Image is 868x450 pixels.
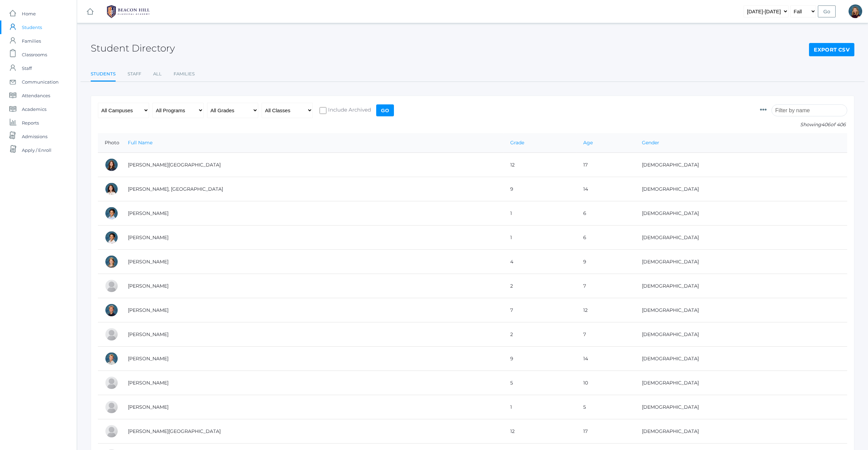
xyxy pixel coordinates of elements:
[121,153,503,177] td: [PERSON_NAME][GEOGRAPHIC_DATA]
[635,419,847,444] td: [DEMOGRAPHIC_DATA]
[503,322,576,347] td: 2
[22,34,41,48] span: Families
[576,419,635,444] td: 17
[121,395,503,419] td: [PERSON_NAME]
[818,5,836,17] input: Go
[121,322,503,347] td: [PERSON_NAME]
[103,3,154,20] img: BHCALogos-05-308ed15e86a5a0abce9b8dd61676a3503ac9727e845dece92d48e8588c001991.png
[105,352,118,365] div: Logan Albanese
[576,298,635,322] td: 12
[635,274,847,298] td: [DEMOGRAPHIC_DATA]
[105,328,118,341] div: Elle Albanese
[635,177,847,201] td: [DEMOGRAPHIC_DATA]
[635,226,847,250] td: [DEMOGRAPHIC_DATA]
[105,158,118,172] div: Charlotte Abdulla
[128,67,141,81] a: Staff
[121,226,503,250] td: [PERSON_NAME]
[91,43,175,54] h2: Student Directory
[105,206,118,220] div: Dominic Abrea
[510,140,524,146] a: Grade
[105,376,118,390] div: Paige Albanese
[121,347,503,371] td: [PERSON_NAME]
[503,419,576,444] td: 12
[22,116,39,130] span: Reports
[642,140,659,146] a: Gender
[809,43,854,57] a: Export CSV
[121,177,503,201] td: [PERSON_NAME], [GEOGRAPHIC_DATA]
[98,133,121,153] th: Photo
[128,140,152,146] a: Full Name
[635,153,847,177] td: [DEMOGRAPHIC_DATA]
[576,177,635,201] td: 14
[503,347,576,371] td: 9
[503,371,576,395] td: 5
[22,143,52,157] span: Apply / Enroll
[22,61,32,75] span: Staff
[576,347,635,371] td: 14
[576,371,635,395] td: 10
[121,201,503,226] td: [PERSON_NAME]
[174,67,195,81] a: Families
[635,322,847,347] td: [DEMOGRAPHIC_DATA]
[576,226,635,250] td: 6
[320,107,326,114] input: Include Archived
[760,121,847,128] p: Showing of 406
[22,102,46,116] span: Academics
[635,298,847,322] td: [DEMOGRAPHIC_DATA]
[503,177,576,201] td: 9
[121,274,503,298] td: [PERSON_NAME]
[849,4,862,18] div: Lindsay Leeds
[576,250,635,274] td: 9
[576,201,635,226] td: 6
[583,140,593,146] a: Age
[503,201,576,226] td: 1
[121,298,503,322] td: [PERSON_NAME]
[503,298,576,322] td: 7
[121,371,503,395] td: [PERSON_NAME]
[105,279,118,293] div: Jack Adams
[91,67,116,82] a: Students
[326,106,371,115] span: Include Archived
[576,395,635,419] td: 5
[105,255,118,268] div: Amelia Adams
[22,7,36,20] span: Home
[635,371,847,395] td: [DEMOGRAPHIC_DATA]
[635,250,847,274] td: [DEMOGRAPHIC_DATA]
[821,121,830,128] span: 406
[22,20,42,34] span: Students
[576,274,635,298] td: 7
[105,303,118,317] div: Cole Albanese
[105,400,118,414] div: Nolan Alstot
[153,67,162,81] a: All
[503,226,576,250] td: 1
[576,322,635,347] td: 7
[503,274,576,298] td: 2
[22,130,47,143] span: Admissions
[635,395,847,419] td: [DEMOGRAPHIC_DATA]
[376,104,394,116] input: Go
[105,424,118,438] div: Victoria Arellano
[503,395,576,419] td: 1
[121,419,503,444] td: [PERSON_NAME][GEOGRAPHIC_DATA]
[503,250,576,274] td: 4
[635,201,847,226] td: [DEMOGRAPHIC_DATA]
[22,89,50,102] span: Attendances
[771,104,847,116] input: Filter by name
[105,231,118,244] div: Grayson Abrea
[576,153,635,177] td: 17
[635,347,847,371] td: [DEMOGRAPHIC_DATA]
[105,182,118,196] div: Phoenix Abdulla
[22,75,59,89] span: Communication
[503,153,576,177] td: 12
[22,48,47,61] span: Classrooms
[121,250,503,274] td: [PERSON_NAME]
